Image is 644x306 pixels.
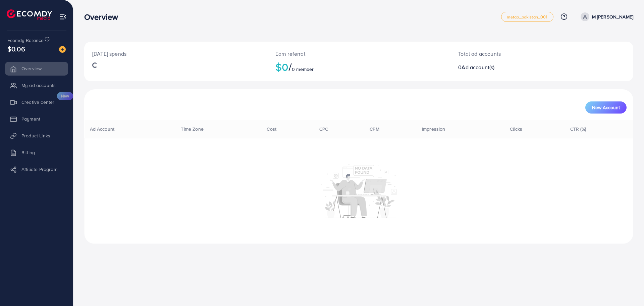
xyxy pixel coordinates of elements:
[7,9,52,20] img: logo
[288,59,292,75] span: /
[7,37,44,44] span: Ecomdy Balance
[275,50,442,58] p: Earn referral
[7,44,25,54] span: $0.06
[458,64,579,71] h2: 0
[84,12,123,22] h3: Overview
[59,46,66,53] img: image
[501,12,553,22] a: metap_pakistan_001
[275,60,442,73] h2: $0
[507,15,548,19] span: metap_pakistan_001
[592,105,620,110] span: New Account
[292,66,314,73] span: 0 member
[92,50,259,58] p: [DATE] spends
[578,12,633,21] a: M [PERSON_NAME]
[585,101,627,114] button: New Account
[59,13,67,20] img: menu
[458,50,579,58] p: Total ad accounts
[592,13,633,21] p: M [PERSON_NAME]
[462,63,494,71] span: Ad account(s)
